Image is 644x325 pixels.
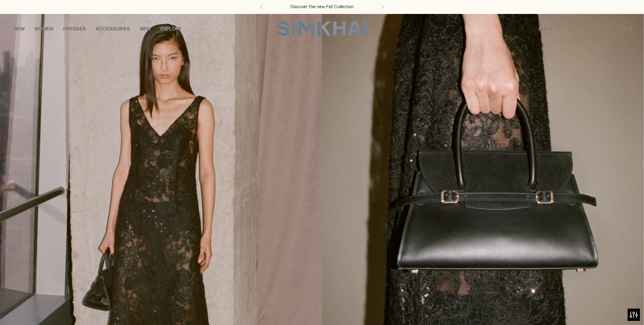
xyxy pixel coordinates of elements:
[277,21,367,37] a: SIMKHAI
[160,20,182,38] a: EXPLORE
[627,25,634,32] span: 0
[597,21,614,37] a: Wishlist
[14,20,25,38] a: NEW
[563,21,579,37] a: Open search modal
[34,20,53,38] a: WOMEN
[614,21,631,37] a: Open cart modal
[290,4,354,10] a: Discover the new Fall Collection
[96,20,130,38] a: ACCESSORIES
[539,20,560,38] button: EUR €
[580,21,596,37] a: Go to the account page
[140,20,151,38] a: MEN
[63,20,86,38] a: DRESSES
